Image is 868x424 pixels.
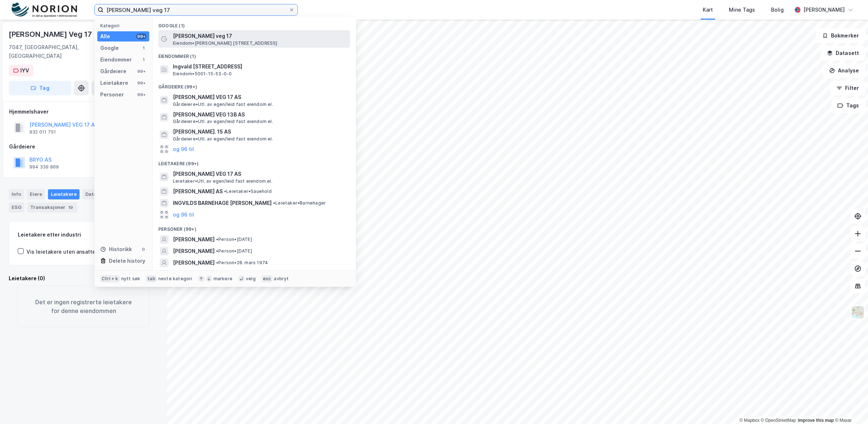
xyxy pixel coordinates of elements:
span: • [216,237,218,242]
div: Historikk [100,245,132,254]
span: INGVILDS BARNEHAGE [PERSON_NAME] [173,199,272,207]
button: Tag [9,81,71,95]
img: Z [851,305,865,319]
span: • [273,200,275,206]
div: velg [246,276,256,282]
div: [PERSON_NAME] Veg 17 [9,28,93,40]
span: Gårdeiere • Utl. av egen/leid fast eiendom el. [173,119,273,124]
div: 99+ [136,80,146,86]
input: Søk på adresse, matrikkel, gårdeiere, leietakere eller personer [104,4,289,15]
button: Bokmerker [816,28,865,43]
div: neste kategori [158,276,192,282]
span: Leietaker • Utl. av egen/leid fast eiendom el. [173,178,272,184]
span: Gårdeiere • Utl. av egen/leid fast eiendom el. [173,136,273,142]
span: Person • [DATE] [216,248,252,254]
a: Mapbox [739,418,759,423]
div: markere [214,276,232,282]
div: nytt søk [121,276,141,282]
span: Eiendom • [PERSON_NAME] [STREET_ADDRESS] [173,40,277,46]
div: Kart [703,5,713,14]
button: Datasett [821,46,865,60]
div: Det er ingen registrerte leietakere for denne eiendommen [17,286,150,327]
div: Google (1) [153,17,356,30]
span: Leietaker • Barnehager [273,200,326,206]
div: Kontrollprogram for chat [832,389,868,424]
div: Delete history [109,257,145,265]
span: Eiendom • 5001-15-53-0-0 [173,71,232,77]
div: 1 [141,57,146,63]
div: Leietakere (99+) [153,155,356,168]
span: [PERSON_NAME] veg 17 [173,32,347,40]
div: Leietakere [48,189,80,199]
div: Google [100,44,119,52]
div: Hjemmelshaver [9,107,158,116]
div: tab [146,275,157,282]
div: Kategori [100,23,149,28]
iframe: Chat Widget [832,389,868,424]
a: Improve this map [798,418,834,423]
div: Info [9,189,24,199]
a: OpenStreetMap [761,418,796,423]
div: 0 [141,246,146,252]
span: Person • [DATE] [216,237,252,242]
div: Bolig [771,5,784,14]
div: Alle [100,32,110,41]
span: Person • 28. mars 1974 [216,260,268,266]
span: [PERSON_NAME] VEG 17 AS [173,93,347,102]
div: Leietakere etter industri [18,230,149,239]
span: • [224,189,226,194]
div: Personer (99+) [153,221,356,234]
button: Filter [830,81,865,95]
span: Ingvald [STREET_ADDRESS] [173,62,347,71]
button: og 96 til [173,210,194,219]
div: 994 339 869 [29,164,59,170]
span: [PERSON_NAME] VEG 13B AS [173,110,347,119]
div: Ctrl + k [100,275,120,282]
span: [PERSON_NAME] VEG 17 AS [173,170,347,178]
span: [PERSON_NAME] [173,235,215,244]
div: Transaksjoner [27,202,77,213]
div: Personer [100,90,124,99]
div: Mine Tags [729,5,755,14]
div: 7047, [GEOGRAPHIC_DATA], [GEOGRAPHIC_DATA] [9,43,103,60]
div: Datasett [82,189,118,199]
span: Gårdeiere • Utl. av egen/leid fast eiendom el. [173,102,273,107]
div: Leietakere (0) [9,274,158,283]
div: 99+ [136,33,146,39]
button: Tags [831,98,865,113]
div: avbryt [274,276,289,282]
span: [PERSON_NAME] AS [173,187,223,196]
div: [PERSON_NAME] [803,5,845,14]
span: Leietaker • Sauehold [224,189,272,194]
div: IYV [20,66,29,75]
div: Leietakere [100,79,128,87]
div: Vis leietakere uten ansatte [27,247,96,256]
div: Gårdeiere (99+) [153,78,356,91]
div: 99+ [136,68,146,74]
div: Eiendommer (1) [153,48,356,61]
span: [PERSON_NAME] [173,247,215,255]
div: 932 011 751 [29,129,56,135]
div: Eiere [27,189,45,199]
div: 99+ [136,92,146,98]
div: esc [261,275,273,282]
div: ESG [9,202,24,213]
span: [PERSON_NAME]. 15 AS [173,127,347,136]
div: Gårdeiere [100,67,126,76]
div: 1 [141,45,146,51]
div: Eiendommer [100,55,132,64]
img: norion-logo.80e7a08dc31c2e691866.png [12,3,77,17]
span: • [216,248,218,254]
div: Gårdeiere [9,142,158,151]
button: Analyse [823,63,865,78]
button: og 96 til [173,145,194,154]
span: [PERSON_NAME] [173,258,215,267]
div: 19 [67,204,74,211]
span: • [216,260,218,265]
